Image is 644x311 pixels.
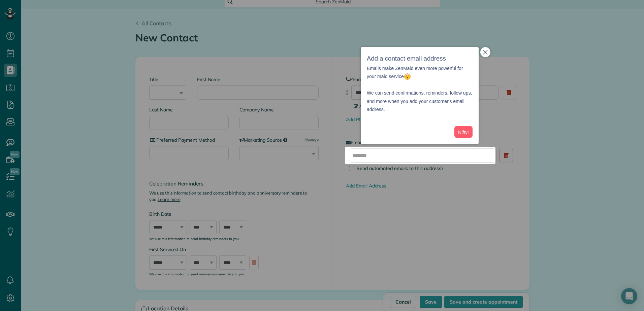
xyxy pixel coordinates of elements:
[367,53,473,64] h3: Add a contact email address
[454,126,473,138] button: Nifty!
[404,73,411,80] img: :open_mouth:
[367,64,473,81] p: Emails make ZenMaid even more powerful for your maid service
[361,47,479,144] div: Add a contact email addressEmails make ZenMaid even more powerful for your maid service We can se...
[367,81,473,114] p: We can send confirmations, reminders, follow ups, and more when you add your customer's email add...
[480,47,490,57] button: close,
